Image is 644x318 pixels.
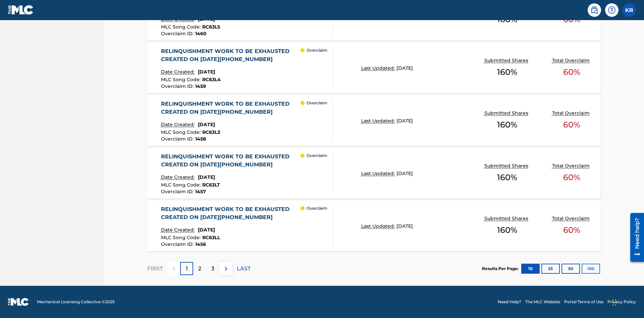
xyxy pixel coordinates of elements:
[161,189,195,195] span: Overclaim ID :
[198,227,215,233] span: [DATE]
[195,83,206,89] span: 1459
[605,3,619,17] div: Help
[161,24,202,30] span: MLC Song Code :
[161,234,202,241] span: MLC Song Code :
[147,43,601,93] a: RELINQUISHMENT WORK TO BE EXHAUSTED CREATED ON [DATE][PHONE_NUMBER]Date Created:[DATE]MLC Song Co...
[195,136,206,142] span: 1458
[198,121,215,127] span: [DATE]
[161,68,196,75] p: Date Created:
[147,96,601,146] a: RELINQUISHMENT WORK TO BE EXHAUSTED CREATED ON [DATE][PHONE_NUMBER]Date Created:[DATE]MLC Song Co...
[147,265,163,273] p: FIRST
[195,189,206,195] span: 1457
[497,224,517,236] span: 160 %
[563,171,580,183] span: 60 %
[195,31,207,37] span: 1460
[8,5,34,15] img: MLC Logo
[563,119,580,131] span: 60 %
[222,265,230,273] img: right
[521,264,540,274] button: 10
[610,286,644,318] iframe: Chat Widget
[561,264,580,274] button: 50
[211,265,214,273] p: 3
[37,299,115,305] span: Mechanical Licensing Collective © 2025
[161,226,196,233] p: Date Created:
[202,234,220,241] span: RC63LL
[484,110,530,117] p: Submitted Shares
[482,266,520,272] p: Results Per Page:
[307,153,327,159] p: Overclaim
[161,136,195,142] span: Overclaim ID :
[582,264,600,274] button: 100
[498,299,521,305] a: Need Help?
[361,223,396,230] p: Last Updated:
[552,57,591,64] p: Total Overclaim
[202,76,221,83] span: RC63L4
[552,215,591,222] p: Total Overclaim
[147,148,601,199] a: RELINQUISHMENT WORK TO BE EXHAUSTED CREATED ON [DATE][PHONE_NUMBER]Date Created:[DATE]MLC Song Co...
[161,182,202,188] span: MLC Song Code :
[361,117,396,124] p: Last Updated:
[237,265,251,273] p: LAST
[161,47,301,63] div: RELINQUISHMENT WORK TO BE EXHAUSTED CREATED ON [DATE][PHONE_NUMBER]
[588,3,601,17] a: Public Search
[625,210,644,265] iframe: Resource Center
[612,293,616,313] div: Drag
[202,129,220,135] span: RC63L3
[484,57,530,64] p: Submitted Shares
[307,47,327,53] p: Overclaim
[161,121,196,128] p: Date Created:
[147,201,601,251] a: RELINQUISHMENT WORK TO BE EXHAUSTED CREATED ON [DATE][PHONE_NUMBER]Date Created:[DATE]MLC Song Co...
[563,66,580,78] span: 60 %
[563,224,580,236] span: 60 %
[497,119,517,131] span: 160 %
[552,162,591,169] p: Total Overclaim
[608,6,616,14] img: help
[161,100,301,116] div: RELINQUISHMENT WORK TO BE EXHAUSTED CREATED ON [DATE][PHONE_NUMBER]
[497,66,517,78] span: 160 %
[202,24,220,30] span: RC63L5
[202,182,220,188] span: RC63LT
[497,171,517,183] span: 160 %
[161,76,202,83] span: MLC Song Code :
[564,299,603,305] a: Portal Terms of Use
[307,100,327,106] p: Overclaim
[396,170,413,176] span: [DATE]
[198,69,215,75] span: [DATE]
[541,264,560,274] button: 25
[590,6,598,14] img: search
[307,205,327,211] p: Overclaim
[195,241,206,247] span: 1456
[396,118,413,124] span: [DATE]
[161,241,195,247] span: Overclaim ID :
[607,299,636,305] a: Privacy Policy
[484,215,530,222] p: Submitted Shares
[552,110,591,117] p: Total Overclaim
[161,153,301,169] div: RELINQUISHMENT WORK TO BE EXHAUSTED CREATED ON [DATE][PHONE_NUMBER]
[161,129,202,135] span: MLC Song Code :
[198,174,215,180] span: [DATE]
[396,65,413,71] span: [DATE]
[484,162,530,169] p: Submitted Shares
[623,3,636,17] div: User Menu
[8,298,29,306] img: logo
[186,265,188,273] p: 1
[161,174,196,181] p: Date Created:
[161,31,195,37] span: Overclaim ID :
[161,205,301,221] div: RELINQUISHMENT WORK TO BE EXHAUSTED CREATED ON [DATE][PHONE_NUMBER]
[161,83,195,89] span: Overclaim ID :
[361,170,396,177] p: Last Updated:
[198,265,201,273] p: 2
[396,223,413,229] span: [DATE]
[525,299,560,305] a: The MLC Website
[361,65,396,72] p: Last Updated:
